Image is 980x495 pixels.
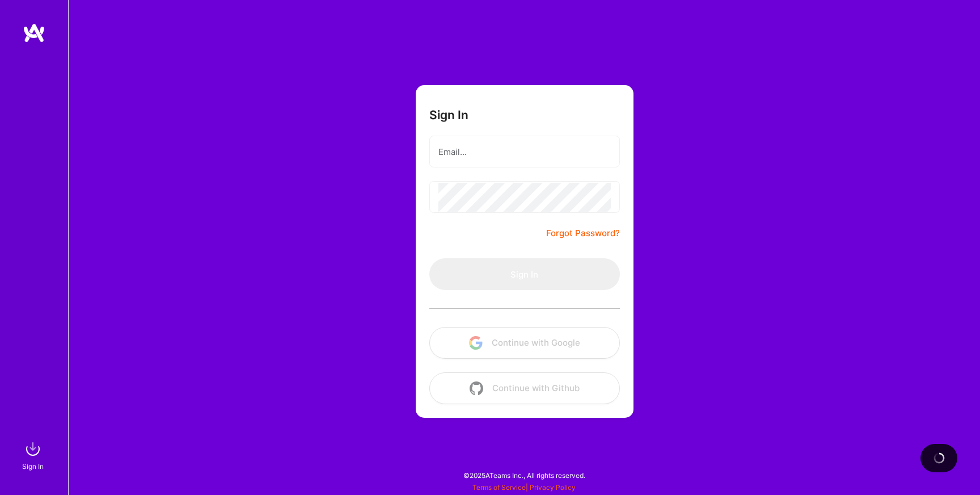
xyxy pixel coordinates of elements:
a: Forgot Password? [546,226,620,240]
img: icon [470,381,483,395]
img: sign in [22,438,44,460]
a: Privacy Policy [530,483,576,492]
input: Email... [438,137,611,166]
span: | [472,483,576,492]
a: sign inSign In [24,438,44,472]
div: © 2025 ATeams Inc., All rights reserved. [68,461,980,489]
a: Terms of Service [472,483,526,492]
img: logo [23,23,45,43]
h3: Sign In [429,108,468,122]
img: icon [469,336,483,350]
img: loading [933,452,945,464]
div: Sign In [22,460,44,472]
button: Sign In [429,258,620,290]
button: Continue with Google [429,327,620,359]
button: Continue with Github [429,372,620,404]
